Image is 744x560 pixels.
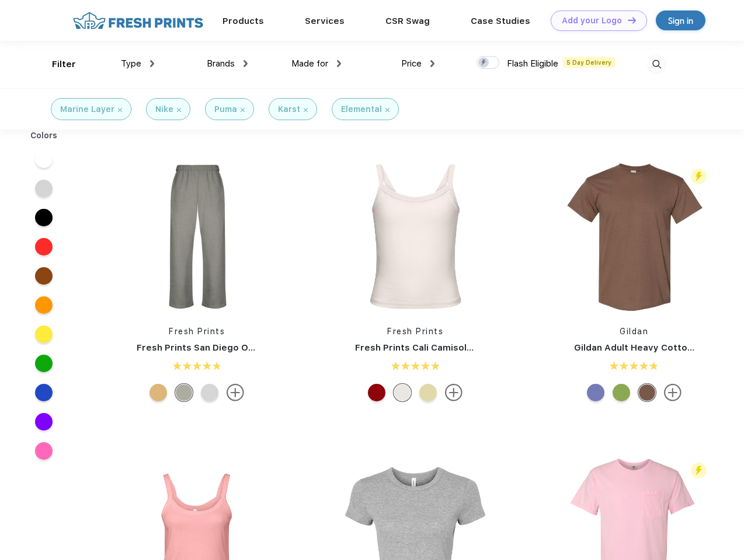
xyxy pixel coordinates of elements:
div: Kiwi [613,384,630,401]
img: flash_active_toggle.svg [691,169,707,184]
span: 5 Day Delivery [563,57,615,68]
img: DT [628,17,636,23]
a: Fresh Prints [169,327,225,336]
img: func=resize&h=266 [338,159,493,314]
div: Off White [394,384,411,401]
a: CSR Swag [385,16,430,26]
img: func=resize&h=266 [557,159,712,314]
div: Baby Yellow [419,384,437,401]
div: Heathered Grey mto [175,384,193,401]
img: dropdown.png [150,60,154,67]
div: Sign in [668,14,693,27]
a: Fresh Prints San Diego Open Heavyweight Sweatpants [137,342,382,353]
div: Elemental [341,103,382,116]
div: Violet [587,384,604,401]
div: Bahama Yellow mto [150,384,167,401]
span: Made for [291,58,328,69]
div: Karst [278,103,300,116]
img: dropdown.png [430,60,434,67]
span: Flash Eligible [507,58,558,69]
a: Gildan [620,327,648,336]
div: Brown Savana [638,384,656,401]
div: Filter [52,58,76,71]
div: Crimson White [368,384,385,401]
a: Fresh Prints [387,327,443,336]
div: Add your Logo [562,16,622,26]
span: Type [121,58,141,69]
img: filter_cancel.svg [118,108,122,112]
img: filter_cancel.svg [241,108,245,112]
div: Marine Layer [60,103,114,116]
a: Sign in [656,10,705,30]
span: Price [401,58,422,69]
a: Fresh Prints Cali Camisole Top [355,342,492,353]
img: more.svg [227,384,244,401]
div: Nike [155,103,173,116]
a: Services [305,16,345,26]
div: Colors [22,129,67,142]
img: dropdown.png [337,60,341,67]
img: filter_cancel.svg [385,108,390,112]
img: desktop_search.svg [647,55,666,74]
a: Products [222,16,264,26]
div: Puma [214,103,237,116]
img: more.svg [664,384,682,401]
div: Ash Grey [201,384,218,401]
img: flash_active_toggle.svg [691,463,707,478]
span: Brands [207,58,235,69]
a: Gildan Adult Heavy Cotton T-Shirt [574,342,726,353]
img: fo%20logo%202.webp [69,10,207,31]
img: dropdown.png [244,60,248,67]
img: func=resize&h=266 [119,159,274,314]
img: more.svg [445,384,463,401]
img: filter_cancel.svg [304,108,308,112]
img: filter_cancel.svg [177,108,181,112]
